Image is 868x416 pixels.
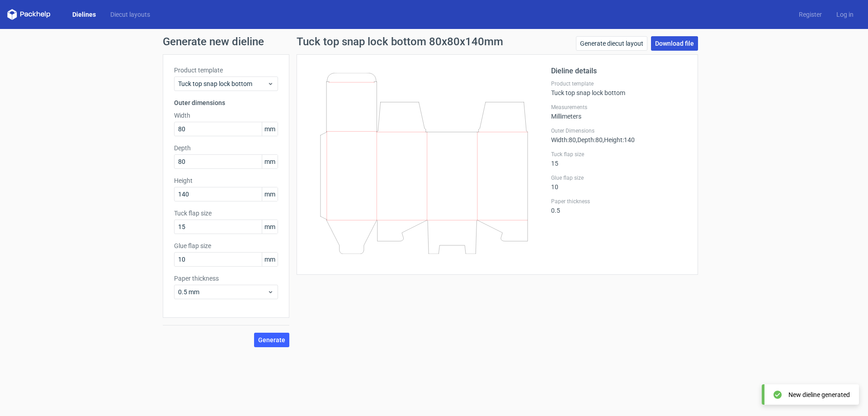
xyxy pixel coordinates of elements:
span: mm [262,122,278,136]
div: 15 [551,151,687,167]
span: Tuck top snap lock bottom [178,79,267,88]
a: Generate diecut layout [576,36,647,51]
label: Width [174,111,278,120]
a: Dielines [65,10,103,19]
label: Depth [174,143,278,153]
h2: Dieline details [551,66,687,77]
span: , Height : 140 [603,136,635,143]
label: Tuck flap size [174,209,278,218]
h1: Tuck top snap lock bottom 80x80x140mm [297,36,503,47]
button: Generate [254,333,289,347]
label: Paper thickness [174,274,278,283]
h3: Outer dimensions [174,98,278,107]
label: Height [174,176,278,185]
div: Tuck top snap lock bottom [551,80,687,96]
label: Glue flap size [551,174,687,182]
a: Diecut layouts [103,10,157,19]
div: 10 [551,174,687,191]
span: mm [262,187,278,201]
label: Outer Dimensions [551,127,687,134]
a: Log in [829,10,861,19]
span: 0.5 mm [178,287,267,296]
span: , Depth : 80 [576,136,603,143]
span: mm [262,220,278,234]
span: Generate [258,337,285,343]
span: mm [262,155,278,168]
a: Register [792,10,829,19]
div: Millimeters [551,104,687,120]
a: Download file [651,36,698,51]
label: Glue flap size [174,241,278,250]
label: Paper thickness [551,198,687,205]
label: Product template [551,80,687,87]
label: Product template [174,66,278,75]
label: Tuck flap size [551,151,687,158]
div: New dieline generated [788,390,850,399]
span: mm [262,253,278,266]
div: 0.5 [551,198,687,214]
label: Measurements [551,104,687,111]
span: Width : 80 [551,136,576,143]
h1: Generate new dieline [163,36,705,47]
